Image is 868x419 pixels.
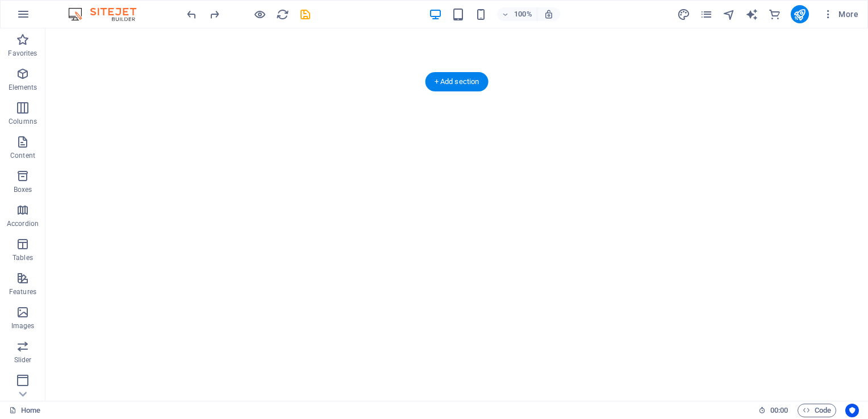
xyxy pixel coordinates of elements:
[276,7,289,21] button: reload
[298,7,312,21] button: save
[803,404,831,417] span: Code
[770,404,788,417] span: 00 00
[11,321,35,330] p: Images
[723,7,736,21] button: navigator
[793,8,806,21] i: Publish
[9,83,37,92] p: Elements
[253,7,266,21] button: Click here to leave preview mode and continue editing
[10,151,35,160] p: Content
[818,5,863,23] button: More
[9,404,40,417] a: Click to cancel selection. Double-click to open Pages
[185,8,198,21] i: Undo: Change background (Ctrl+Z)
[845,404,859,417] button: Usercentrics
[823,9,858,20] span: More
[299,8,312,21] i: Save (Ctrl+S)
[778,406,780,414] span: :
[700,8,713,21] i: Pages (Ctrl+Alt+S)
[758,404,788,417] h6: Session time
[700,7,713,21] button: pages
[208,8,221,21] i: Redo: Add element (Ctrl+Y, ⌘+Y)
[185,7,198,21] button: undo
[514,7,532,21] h6: 100%
[9,287,36,296] p: Features
[791,5,809,23] button: publish
[677,8,690,21] i: Design (Ctrl+Alt+Y)
[12,253,33,262] p: Tables
[276,8,289,21] i: Reload page
[7,219,39,228] p: Accordion
[14,185,32,194] p: Boxes
[723,8,736,21] i: Navigator
[14,355,32,364] p: Slider
[65,7,151,21] img: Editor Logo
[425,72,489,91] div: + Add section
[745,7,759,21] button: text_generator
[677,7,691,21] button: design
[8,49,37,58] p: Favorites
[207,7,221,21] button: redo
[9,117,37,126] p: Columns
[768,7,782,21] button: commerce
[544,9,554,19] i: On resize automatically adjust zoom level to fit chosen device.
[497,7,537,21] button: 100%
[798,404,836,417] button: Code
